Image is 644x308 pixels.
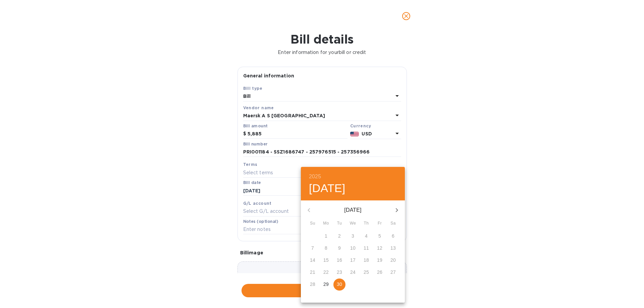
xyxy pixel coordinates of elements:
p: 30 [337,281,342,288]
span: Th [360,220,372,227]
span: Tu [333,220,345,227]
span: Sa [387,220,399,227]
span: We [347,220,359,227]
p: 29 [323,281,329,288]
p: [DATE] [317,206,389,214]
button: [DATE] [309,181,345,195]
button: 29 [320,279,332,291]
button: 2025 [309,172,321,181]
button: 30 [333,279,345,291]
span: Su [307,220,319,227]
span: Mo [320,220,332,227]
span: Fr [374,220,386,227]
